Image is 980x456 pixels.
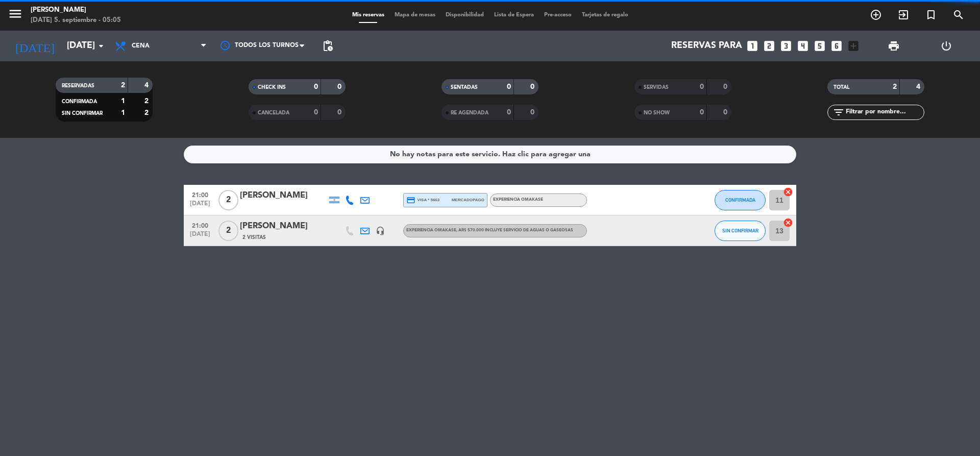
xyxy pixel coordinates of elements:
strong: 0 [507,83,511,90]
span: CHECK INS [258,85,286,90]
i: turned_in_not [925,9,937,21]
i: looks_3 [779,39,793,53]
strong: 0 [700,83,704,90]
i: [DATE] [8,35,62,57]
span: TOTAL [834,85,849,90]
input: Filtrar por nombre... [845,107,924,118]
i: filter_list [832,106,845,118]
span: SERVIDAS [644,85,669,90]
span: 21:00 [187,188,213,200]
strong: 0 [314,83,318,90]
i: menu [8,6,23,21]
span: SENTADAS [451,85,478,90]
div: [PERSON_NAME] [240,220,327,233]
strong: 0 [723,109,729,116]
div: LOG OUT [920,31,972,61]
span: Lista de Espera [489,12,539,18]
span: Tarjetas de regalo [577,12,633,18]
span: RESERVADAS [62,83,94,88]
span: 21:00 [187,219,213,231]
i: looks_one [746,39,759,53]
span: EXPERIENCIA OMAKASE [406,228,573,232]
strong: 4 [916,83,922,90]
i: add_circle_outline [870,9,882,21]
strong: 2 [121,82,125,89]
strong: 0 [507,109,511,116]
span: pending_actions [322,40,334,52]
span: print [888,40,900,52]
button: menu [8,6,23,25]
strong: 0 [530,83,536,90]
strong: 0 [723,83,729,90]
i: looks_4 [796,39,810,53]
strong: 0 [700,109,704,116]
span: visa * 5663 [406,196,439,205]
i: exit_to_app [897,9,910,21]
strong: 0 [337,83,344,90]
span: Mapa de mesas [389,12,440,18]
button: SIN CONFIRMAR [715,221,766,241]
span: Pre-acceso [539,12,577,18]
span: , ars $70.000 Incluye servicio de aguas o gaseosas [456,228,573,232]
strong: 1 [121,109,125,116]
i: power_settings_new [940,40,952,52]
span: Mis reservas [347,12,389,18]
span: CONFIRMADA [62,99,97,104]
i: headset_mic [376,226,385,235]
div: [PERSON_NAME] [31,5,121,15]
span: [DATE] [187,231,213,243]
i: looks_two [763,39,776,53]
strong: 1 [121,98,125,105]
span: SIN CONFIRMAR [722,228,758,233]
i: looks_6 [830,39,843,53]
strong: 0 [530,109,536,116]
span: 2 [218,190,238,210]
i: cancel [783,187,793,197]
strong: 2 [144,98,151,105]
i: arrow_drop_down [95,40,107,52]
strong: 2 [893,83,897,90]
i: cancel [783,218,793,228]
span: SIN CONFIRMAR [62,111,103,116]
span: 2 Visitas [242,233,266,242]
div: [PERSON_NAME] [240,189,327,202]
span: CANCELADA [258,110,289,115]
strong: 4 [144,82,151,89]
strong: 0 [337,109,344,116]
span: mercadopago [452,197,484,203]
i: credit_card [406,196,415,205]
span: [DATE] [187,200,213,212]
span: Disponibilidad [440,12,489,18]
span: 2 [218,221,238,241]
div: [DATE] 5. septiembre - 05:05 [31,15,121,26]
strong: 0 [314,109,318,116]
span: RE AGENDADA [451,110,488,115]
span: Cena [132,42,150,50]
div: No hay notas para este servicio. Haz clic para agregar una [390,149,591,160]
span: Reservas para [671,41,742,51]
i: search [952,9,965,21]
strong: 2 [144,109,151,116]
i: add_box [847,39,860,53]
span: NO SHOW [644,110,670,115]
button: CONFIRMADA [715,190,766,210]
span: CONFIRMADA [725,197,755,203]
span: EXPERIENCIA OMAKASE [493,198,543,202]
i: looks_5 [813,39,826,53]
